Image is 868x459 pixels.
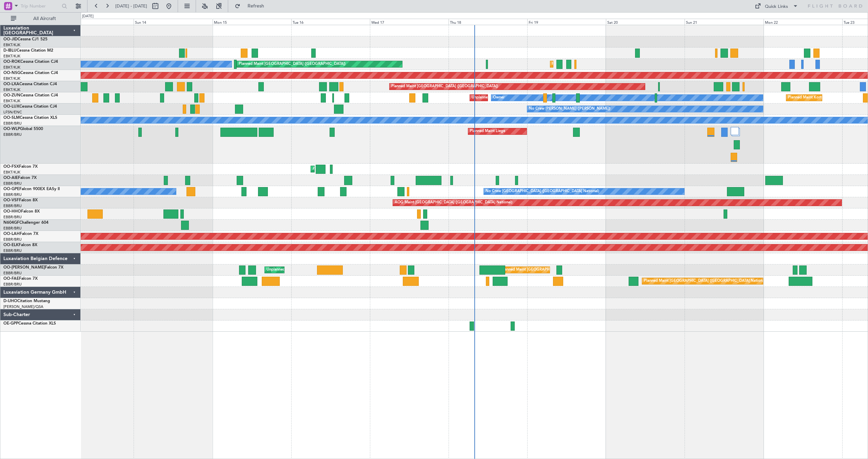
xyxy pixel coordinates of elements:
a: EBBR/BRU [3,181,22,186]
div: Planned Maint Kortrijk-[GEOGRAPHIC_DATA] [552,59,631,69]
button: Quick Links [751,1,802,12]
a: EBBR/BRU [3,226,22,231]
a: OO-LXACessna Citation CJ4 [3,82,57,86]
span: OO-LUX [3,105,19,109]
a: D-IJHOCitation Mustang [3,299,50,303]
span: OO-FSX [3,165,19,169]
span: OO-FAE [3,277,19,281]
span: OO-GPE [3,187,19,191]
div: Planned Maint [GEOGRAPHIC_DATA] ([GEOGRAPHIC_DATA]) [239,59,346,69]
a: EBBR/BRU [3,132,22,137]
a: OO-LAHFalcon 7X [3,232,38,236]
span: OO-ROK [3,60,20,64]
a: OO-VSFFalcon 8X [3,198,38,202]
a: OO-FSXFalcon 7X [3,165,38,169]
a: EBKT/KJK [3,98,20,104]
a: EBBR/BRU [3,203,22,208]
span: OO-VSF [3,198,19,202]
input: Trip Number [21,1,60,11]
span: [DATE] - [DATE] [115,3,147,9]
button: Refresh [232,1,272,12]
span: OO-WLP [3,127,20,131]
a: OO-ROKCessna Citation CJ4 [3,60,58,64]
span: N604GF [3,221,19,225]
span: D-IJHO [3,299,17,303]
div: Wed 17 [370,19,449,25]
div: Quick Links [765,3,788,10]
span: OO-LXA [3,82,19,86]
a: EBBR/BRU [3,248,22,253]
div: No Crew [GEOGRAPHIC_DATA] ([GEOGRAPHIC_DATA] National) [486,186,599,197]
a: OO-SLMCessna Citation XLS [3,116,57,120]
span: OO-ZUN [3,93,20,97]
div: Tue 16 [291,19,370,25]
a: OO-[PERSON_NAME]Falcon 7X [3,265,63,270]
div: Sun 14 [134,19,212,25]
span: OO-JID [3,37,18,41]
div: Mon 15 [213,19,291,25]
span: OO-ELK [3,243,19,247]
a: EBKT/KJK [3,42,20,48]
a: LFSN/ENC [3,110,22,115]
a: OO-WLPGlobal 5500 [3,127,43,131]
div: Unplanned Maint [GEOGRAPHIC_DATA] ([GEOGRAPHIC_DATA] National) [267,265,394,275]
span: Refresh [242,4,270,8]
a: OO-NSGCessna Citation CJ4 [3,71,58,75]
div: Unplanned Maint [GEOGRAPHIC_DATA]-[GEOGRAPHIC_DATA] [472,93,581,103]
div: AOG Maint [GEOGRAPHIC_DATA] ([GEOGRAPHIC_DATA] National) [395,198,512,208]
a: EBKT/KJK [3,76,20,81]
div: [DATE] [82,14,94,19]
div: Planned Maint Liege [470,126,505,136]
div: Fri 19 [527,19,606,25]
div: Planned Maint [GEOGRAPHIC_DATA] ([GEOGRAPHIC_DATA]) [391,81,498,92]
span: OO-SLM [3,116,20,120]
div: Planned Maint Kortrijk-[GEOGRAPHIC_DATA] [788,93,867,103]
a: [PERSON_NAME]/QSA [3,304,43,309]
a: OO-JIDCessna CJ1 525 [3,37,47,41]
span: OO-NSG [3,71,20,75]
span: OO-[PERSON_NAME] [3,265,45,270]
div: Planned Maint [GEOGRAPHIC_DATA] ([GEOGRAPHIC_DATA] National) [644,276,767,286]
a: EBKT/KJK [3,65,20,70]
a: OO-ELKFalcon 8X [3,243,37,247]
span: D-IBLU [3,49,17,53]
a: EBBR/BRU [3,121,22,126]
a: OO-ZUNCessna Citation CJ4 [3,93,58,97]
div: Sun 21 [685,19,763,25]
span: OO-HHO [3,209,21,214]
a: OE-GPPCessna Citation XLS [3,322,56,326]
div: Sat 20 [606,19,685,25]
a: EBKT/KJK [3,54,20,59]
span: OE-GPP [3,322,18,326]
a: EBBR/BRU [3,282,22,287]
div: AOG Maint Kortrijk-[GEOGRAPHIC_DATA] [313,164,387,174]
div: Sat 13 [55,19,134,25]
span: OO-LAH [3,232,20,236]
div: Mon 22 [764,19,842,25]
a: OO-HHOFalcon 8X [3,209,40,214]
span: OO-AIE [3,176,18,180]
div: No Crew [PERSON_NAME] ([PERSON_NAME]) [529,104,610,114]
a: EBBR/BRU [3,192,22,197]
a: EBBR/BRU [3,215,22,220]
div: Thu 18 [449,19,527,25]
a: D-IBLUCessna Citation M2 [3,49,53,53]
a: OO-AIEFalcon 7X [3,176,37,180]
a: OO-GPEFalcon 900EX EASy II [3,187,60,191]
a: EBKT/KJK [3,87,20,92]
a: N604GFChallenger 604 [3,221,48,225]
button: All Aircraft [7,13,74,24]
div: Owner [493,93,505,103]
a: OO-LUXCessna Citation CJ4 [3,105,57,109]
a: EBBR/BRU [3,271,22,276]
a: OO-FAEFalcon 7X [3,277,38,281]
span: All Aircraft [18,16,72,21]
a: EBBR/BRU [3,237,22,242]
a: EBKT/KJK [3,170,20,175]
